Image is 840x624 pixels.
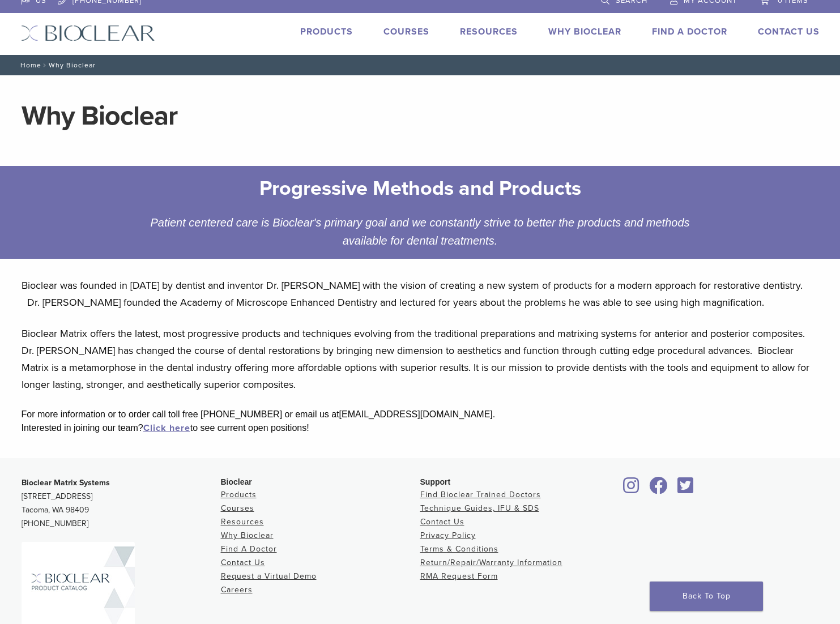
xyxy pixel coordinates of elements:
[758,26,820,37] a: Contact Us
[22,408,819,421] div: For more information or to order call toll free [PHONE_NUMBER] or email us at [EMAIL_ADDRESS][DOM...
[548,26,621,37] a: Why Bioclear
[650,582,763,611] a: Back To Top
[22,421,819,435] div: Interested in joining our team? to see current open positions!
[674,484,698,495] a: Bioclear
[41,62,49,68] span: /
[22,476,221,531] p: [STREET_ADDRESS] Tacoma, WA 98409 [PHONE_NUMBER]
[460,26,518,37] a: Resources
[22,478,110,488] strong: Bioclear Matrix Systems
[221,503,254,513] a: Courses
[420,544,498,554] a: Terms & Conditions
[148,175,692,202] h2: Progressive Methods and Products
[420,531,476,540] a: Privacy Policy
[12,55,828,75] nav: Why Bioclear
[646,484,672,495] a: Bioclear
[300,26,353,37] a: Products
[221,544,277,554] a: Find A Doctor
[420,517,464,527] a: Contact Us
[420,477,451,486] span: Support
[140,213,700,250] div: Patient centered care is Bioclear's primary goal and we constantly strive to better the products ...
[620,484,643,495] a: Bioclear
[221,517,264,527] a: Resources
[420,558,562,567] a: Return/Repair/Warranty Information
[143,422,190,434] a: Click here
[420,503,539,513] a: Technique Guides, IFU & SDS
[420,571,498,581] a: RMA Request Form
[221,477,252,486] span: Bioclear
[652,26,727,37] a: Find A Doctor
[221,585,253,595] a: Careers
[383,26,429,37] a: Courses
[22,325,819,393] p: Bioclear Matrix offers the latest, most progressive products and techniques evolving from the tra...
[22,102,819,130] h1: Why Bioclear
[221,490,257,499] a: Products
[22,277,819,311] p: Bioclear was founded in [DATE] by dentist and inventor Dr. [PERSON_NAME] with the vision of creat...
[221,531,274,540] a: Why Bioclear
[420,490,541,499] a: Find Bioclear Trained Doctors
[17,61,41,69] a: Home
[221,571,317,581] a: Request a Virtual Demo
[21,25,155,41] img: Bioclear
[221,558,265,567] a: Contact Us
